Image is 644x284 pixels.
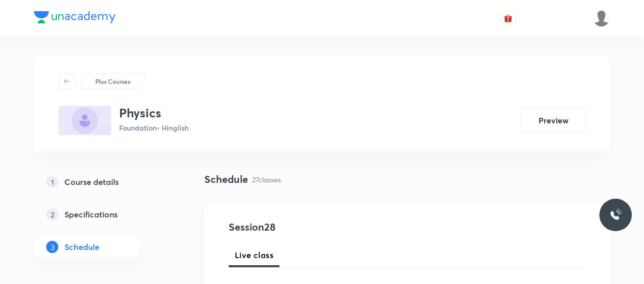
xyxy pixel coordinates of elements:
h4: Session 28 [229,219,414,235]
p: 1 [46,176,58,188]
button: avatar [500,10,516,26]
p: 27 classes [252,174,281,185]
a: 2Specifications [34,204,172,225]
p: Foundation • Hinglish [119,122,189,133]
span: Live class [235,249,273,261]
img: ttu [610,209,622,221]
img: Dhirendra singh [593,10,610,27]
button: Preview [521,108,586,133]
img: 3CA0665E-A1F6-414E-9E5A-593A3FEDC690_plus.png [58,106,111,135]
h5: Schedule [64,241,99,253]
p: 3 [46,241,58,253]
p: 2 [46,208,58,220]
img: avatar [504,14,513,23]
a: 1Course details [34,172,172,192]
h5: Specifications [64,208,118,220]
a: Company Logo [34,11,116,26]
img: Company Logo [34,11,116,23]
h3: Physics [119,106,189,120]
h5: Course details [64,176,119,188]
p: Plus Courses [95,77,130,86]
h4: Schedule [204,172,248,187]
